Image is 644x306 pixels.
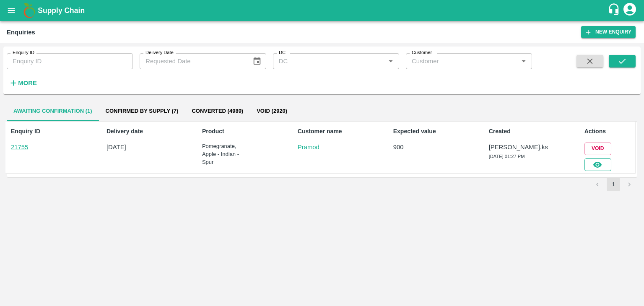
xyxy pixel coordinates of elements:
input: Customer [408,56,516,67]
button: Choose date [249,53,265,69]
p: 900 [393,143,442,152]
button: page 1 [607,178,620,191]
button: Awaiting confirmation (1) [7,101,99,121]
button: More [7,76,39,90]
input: DC [275,56,383,67]
button: Void [584,143,611,155]
p: [DATE] [106,143,155,152]
input: Enquiry ID [7,53,133,69]
button: New Enquiry [581,26,636,38]
p: Created [489,127,538,136]
span: [DATE] 01:27 PM [489,154,525,159]
p: Delivery date [106,127,155,136]
button: Void (2920) [250,101,294,121]
img: logo [21,2,38,19]
label: Customer [412,49,432,56]
strong: More [18,80,37,86]
button: Open [518,56,529,67]
p: Product [202,127,251,136]
p: Pomegranate, Apple - Indian - Spur [202,143,251,166]
div: account of current user [622,2,637,19]
p: Expected value [393,127,442,136]
div: customer-support [608,3,622,18]
button: Confirmed by supply (7) [99,101,185,121]
button: open drawer [2,1,21,20]
p: Enquiry ID [11,127,60,136]
p: Customer name [298,127,346,136]
a: Supply Chain [38,5,608,16]
a: Pramod [298,143,346,152]
label: Enquiry ID [13,49,34,56]
label: Delivery Date [145,49,174,56]
p: Actions [584,127,633,136]
button: Open [385,56,396,67]
nav: pagination navigation [589,178,637,191]
label: DC [279,49,286,56]
b: Supply Chain [38,6,85,15]
input: Requested Date [140,53,246,69]
button: Converted (4989) [185,101,250,121]
a: 21755 [11,144,28,150]
p: [PERSON_NAME].ks [489,143,538,152]
div: Enquiries [7,27,35,38]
